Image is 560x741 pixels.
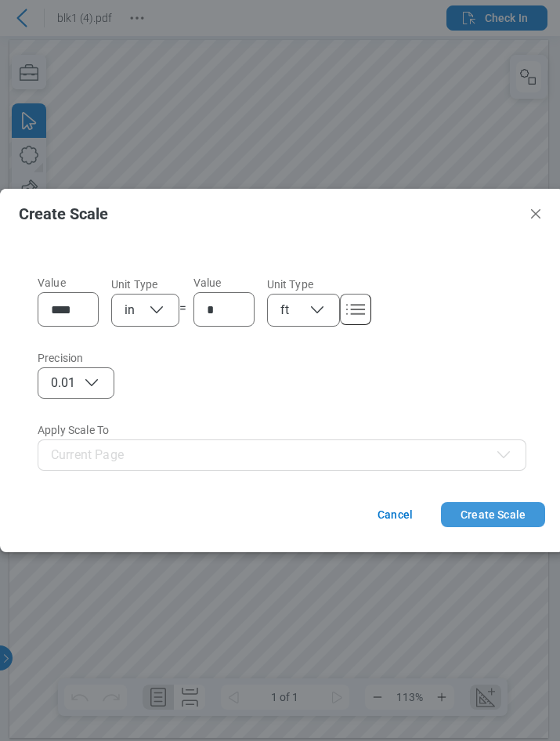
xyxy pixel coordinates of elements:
label: Precision [38,352,114,364]
span: in [125,302,135,318]
button: Create Scale [441,502,545,527]
button: Current Page [38,439,526,471]
span: ft [280,302,289,318]
span: Value [193,277,222,289]
label: Unit Type [267,278,340,291]
label: Unit Type [111,278,179,291]
button: 0.01 [38,367,114,399]
button: Cancel [371,502,419,527]
button: Close [526,204,545,223]
span: Value [38,277,66,289]
button: ft [267,294,340,327]
label: Apply Scale To [38,424,526,436]
span: Current Page [51,447,124,463]
button: in [111,294,179,327]
h2: Create Scale [19,205,520,222]
div: = [179,299,186,316]
span: 0.01 [51,375,76,391]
